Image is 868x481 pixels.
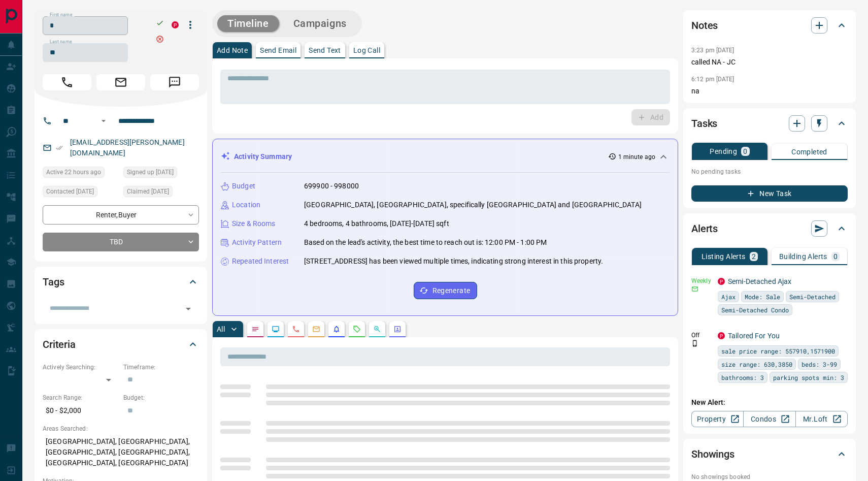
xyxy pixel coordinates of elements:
[728,277,791,285] a: Semi-Detached Ajax
[46,186,94,197] span: Contacted [DATE]
[70,138,185,157] a: [EMAIL_ADDRESS][PERSON_NAME][DOMAIN_NAME]
[728,332,780,340] a: Tailored For You
[618,152,655,162] p: 1 minute ago
[43,402,118,419] p: $0 - $2,000
[743,148,747,155] p: 0
[123,186,199,200] div: Thu Nov 23 2023
[272,325,280,333] svg: Lead Browsing Activity
[123,393,199,402] p: Budget:
[721,359,792,369] span: size range: 630,3850
[752,253,756,260] p: 2
[150,74,199,90] span: Message
[691,13,848,38] div: Notes
[217,15,279,32] button: Timeline
[43,332,199,357] div: Criteria
[691,86,848,97] p: na
[232,237,282,248] p: Activity Pattern
[691,276,712,285] p: Weekly
[691,115,717,132] h2: Tasks
[373,325,381,333] svg: Opportunities
[721,346,835,356] span: sale price range: 557910,1571900
[691,47,735,54] p: 3:23 pm [DATE]
[779,253,827,260] p: Building Alerts
[43,363,118,372] p: Actively Searching:
[123,167,199,181] div: Sun Nov 27 2022
[292,325,300,333] svg: Calls
[691,331,712,340] p: Off
[304,256,603,267] p: [STREET_ADDRESS] has been viewed multiple times, indicating strong interest in this property.
[127,186,169,197] span: Claimed [DATE]
[691,285,698,293] svg: Email
[172,21,179,28] div: property.ca
[43,233,199,251] div: TBD
[309,47,341,54] p: Send Text
[123,363,199,372] p: Timeframe:
[773,372,844,382] span: parking spots min: 3
[833,253,838,260] p: 0
[691,17,718,34] h2: Notes
[718,278,725,285] div: property.ca
[414,282,477,299] button: Regenerate
[50,39,72,45] label: Last name
[217,326,225,333] p: All
[217,47,248,54] p: Add Note
[789,292,836,302] span: Semi-Detached
[50,12,72,18] label: First name
[802,359,837,369] span: beds: 3-99
[56,144,63,151] svg: Email Verified
[718,332,725,339] div: property.ca
[393,325,402,333] svg: Agent Actions
[691,185,848,202] button: New Task
[43,424,199,433] p: Areas Searched:
[304,181,359,191] p: 699900 - 998000
[332,325,341,333] svg: Listing Alerts
[232,181,255,191] p: Budget
[46,167,101,177] span: Active 22 hours ago
[691,216,848,241] div: Alerts
[232,200,260,210] p: Location
[251,325,259,333] svg: Notes
[691,446,735,462] h2: Showings
[795,411,848,427] a: Mr.Loft
[710,148,737,155] p: Pending
[304,218,449,229] p: 4 bedrooms, 4 bathrooms, [DATE]-[DATE] sqft
[43,336,76,352] h2: Criteria
[260,47,296,54] p: Send Email
[353,325,361,333] svg: Requests
[743,411,795,427] a: Condos
[43,186,118,200] div: Sat Aug 26 2023
[97,115,110,127] button: Open
[221,147,670,166] div: Activity Summary1 minute ago
[702,253,746,260] p: Listing Alerts
[43,74,91,90] span: Call
[304,200,642,210] p: [GEOGRAPHIC_DATA], [GEOGRAPHIC_DATA], specifically [GEOGRAPHIC_DATA] and [GEOGRAPHIC_DATA]
[691,111,848,136] div: Tasks
[43,274,64,290] h2: Tags
[691,164,848,179] p: No pending tasks
[691,397,848,408] p: New Alert:
[353,47,380,54] p: Log Call
[283,15,357,32] button: Campaigns
[127,167,174,177] span: Signed up [DATE]
[232,218,276,229] p: Size & Rooms
[691,57,848,68] p: called NA - JC
[304,237,547,248] p: Based on the lead's activity, the best time to reach out is: 12:00 PM - 1:00 PM
[721,305,789,315] span: Semi-Detached Condo
[312,325,320,333] svg: Emails
[691,442,848,466] div: Showings
[43,205,199,224] div: Renter , Buyer
[721,292,736,302] span: Ajax
[43,393,118,402] p: Search Range:
[691,411,744,427] a: Property
[691,76,735,83] p: 6:12 pm [DATE]
[43,167,118,181] div: Sun Aug 17 2025
[234,151,292,162] p: Activity Summary
[181,302,195,316] button: Open
[43,433,199,471] p: [GEOGRAPHIC_DATA], [GEOGRAPHIC_DATA], [GEOGRAPHIC_DATA], [GEOGRAPHIC_DATA], [GEOGRAPHIC_DATA], [G...
[691,340,698,347] svg: Push Notification Only
[691,220,718,237] h2: Alerts
[791,148,827,155] p: Completed
[745,292,780,302] span: Mode: Sale
[721,372,764,382] span: bathrooms: 3
[43,270,199,294] div: Tags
